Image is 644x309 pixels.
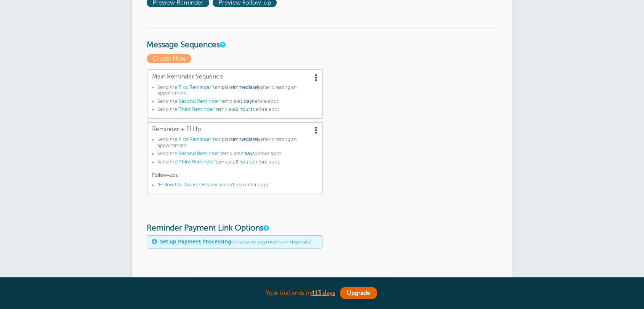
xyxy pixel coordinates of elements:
a: Create New [147,55,193,62]
span: Main Reminder Sequence [152,73,318,80]
span: 2 hours [235,159,253,165]
span: "First Reminder" [177,85,213,90]
h3: Reminder Payment Link Options [147,211,497,233]
li: Send the template before appt. [157,159,318,168]
span: 1 hour [232,182,247,187]
a: These settings apply to all templates. Automatically add a payment link to your reminders if an a... [263,226,268,231]
li: Send the template before appt. [157,99,318,107]
span: Reminder + Ff Up [152,126,318,133]
span: immediately [233,85,260,90]
a: Message Sequences allow you to setup multiple reminder schedules that can use different Message T... [220,42,224,47]
span: to receive payments or deposits! [160,239,312,245]
li: Send the template before appt. [157,107,318,115]
span: Create New [147,54,191,63]
span: "Follow Up: Ask For Review" [157,182,219,187]
span: "Second Reminder" [177,151,221,156]
a: Upgrade [340,287,377,299]
span: 2 days [240,151,255,156]
a: 413 days [311,290,335,296]
a: Set up Payment Processing [160,239,231,245]
div: Your trial ends in . [131,285,513,301]
span: 2 hours [235,107,253,112]
p: Follow-ups: [152,173,318,178]
span: 1 day [240,99,252,104]
li: Send the template before appt. [157,151,318,159]
a: Main Reminder Sequence Send the"First Reminder"templateimmediatelyafter creating an appointment.S... [147,69,323,119]
li: sends after appt. [157,182,318,191]
span: "Third Reminder" [177,159,216,165]
li: Send the template after creating an appointment. [157,137,318,151]
a: Reminder + Ff Up Send the"First Reminder"templateimmediatelyafter creating an appointment.Send th... [147,122,323,194]
span: "Second Reminder" [177,99,221,104]
h3: Message Sequences [147,28,497,50]
h3: Confirm, Reschedule, and Cancellations [147,266,497,287]
span: "Third Reminder" [177,107,216,112]
li: Send the template after creating an appointment. [157,85,318,99]
span: "First Reminder" [177,137,213,142]
span: immediately [233,137,260,142]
